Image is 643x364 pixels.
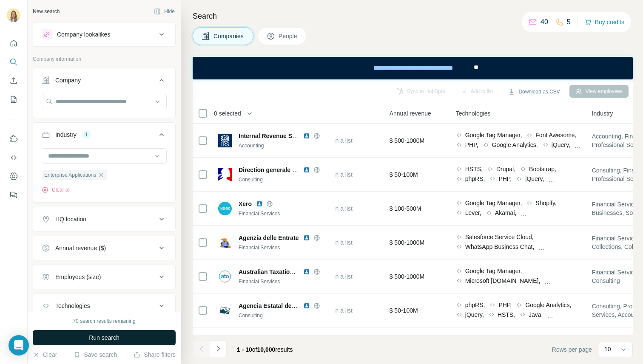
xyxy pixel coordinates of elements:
[55,215,86,223] div: HQ location
[214,109,241,118] span: 0 selected
[465,175,485,183] span: phpRS,
[456,109,491,118] span: Technologies
[323,205,353,212] span: Not in a list
[44,171,96,179] span: Enterprise Applications
[55,273,101,281] div: Employees (size)
[529,165,556,173] span: Bootstrap,
[55,130,77,139] div: Industry
[535,199,557,207] span: Shopify,
[323,307,353,314] span: Not in a list
[7,8,20,22] img: Avatar
[465,243,535,251] span: WhatsApp Business Chat,
[592,109,613,118] span: Industry
[55,302,90,310] div: Technologies
[465,277,541,285] span: Microsoft [DOMAIN_NAME],
[7,73,20,88] button: Enrich CSV
[465,310,484,319] span: jQuery,
[465,301,485,309] span: phpRS,
[323,171,353,178] span: Not in a list
[193,10,633,22] h4: Search
[55,244,106,252] div: Annual revenue ($)
[529,310,543,319] span: Java,
[7,169,20,184] button: Dashboard
[279,32,298,40] span: People
[239,210,330,217] div: Financial Services
[552,345,592,354] span: Rows per page
[218,304,232,317] img: Logo of Agencia Estatal de la Administración Tributaria
[239,200,252,208] span: Xero
[218,202,232,215] img: Logo of Xero
[73,317,135,325] div: 70 search results remaining
[495,209,517,217] span: Akamai,
[498,310,515,319] span: HSTS,
[57,30,110,39] div: Company lookalikes
[148,5,181,18] button: Hide
[82,131,91,138] div: 1
[585,16,624,28] button: Buy credits
[604,345,611,353] p: 10
[33,267,175,287] button: Employees (size)
[465,199,522,207] span: Google Tag Manager,
[33,24,175,45] button: Company lookalikes
[390,239,425,246] span: $ 500-1000M
[323,239,353,246] span: Not in a list
[193,57,633,79] iframe: Banner
[7,36,20,51] button: Quick start
[303,302,310,309] img: LinkedIn logo
[9,335,29,356] div: Open Intercom Messenger
[465,165,483,173] span: HSTS,
[42,186,71,194] button: Clear all
[303,268,310,275] img: LinkedIn logo
[492,141,538,149] span: Google Analytics,
[239,268,312,275] span: Australian Taxation Office
[239,166,360,173] span: Direction generale des Finances publiques
[303,234,310,241] img: LinkedIn logo
[7,92,20,107] button: My lists
[541,17,548,27] p: 40
[55,76,81,85] div: Company
[134,350,176,359] button: Share filters
[390,137,425,144] span: $ 500-1000M
[33,350,57,359] button: Clear
[535,131,576,139] span: Font Awesome,
[33,209,175,229] button: HQ location
[7,187,20,203] button: Feedback
[89,333,119,342] span: Run search
[303,133,310,139] img: LinkedIn logo
[239,278,330,285] div: Financial Services
[496,165,515,173] span: Drupal,
[465,267,522,275] span: Google Tag Manager,
[552,141,570,149] span: jQuery,
[465,141,478,149] span: PHP,
[257,346,276,353] span: 10,000
[239,312,330,319] div: Consulting
[239,234,299,241] span: Agenzia delle Entrate
[33,55,176,63] p: Company information
[33,330,176,345] button: Run search
[213,32,245,40] span: Companies
[7,54,20,70] button: Search
[303,166,310,173] img: LinkedIn logo
[239,142,330,150] div: Accounting
[237,346,252,353] span: 1 - 10
[390,273,425,280] span: $ 500-1000M
[567,17,571,27] p: 5
[323,273,353,280] span: Not in a list
[210,340,227,357] button: Navigate to next page
[502,85,566,98] button: Download as CSV
[239,176,330,183] div: Consulting
[74,350,117,359] button: Save search
[525,301,571,309] span: Google Analytics,
[239,244,330,251] div: Financial Services
[7,131,20,147] button: Use Surfe on LinkedIn
[390,307,418,314] span: $ 50-100M
[237,346,293,353] span: results
[33,8,60,15] div: New search
[465,209,481,217] span: Lever,
[323,137,353,144] span: Not in a list
[218,168,232,181] img: Logo of Direction generale des Finances publiques
[218,134,232,147] img: Logo of Internal Revenue Service
[7,150,20,165] button: Use Surfe API
[239,133,310,139] span: Internal Revenue Service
